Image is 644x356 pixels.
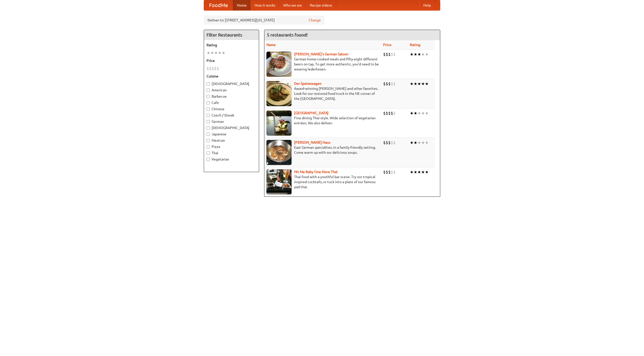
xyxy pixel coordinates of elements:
label: Japanese [207,132,256,137]
a: Name [266,43,276,47]
input: Cafe [207,101,210,104]
li: ★ [414,169,417,175]
label: Thai [207,150,256,155]
input: Vegetarian [207,158,210,161]
li: ★ [417,110,421,116]
label: Chinese [207,106,256,111]
li: $ [217,66,219,71]
li: $ [386,81,388,87]
li: ★ [214,50,218,56]
li: $ [383,52,386,57]
li: $ [212,66,214,71]
a: Home [233,0,251,10]
label: Cafe [207,100,256,105]
li: ★ [425,52,429,57]
h4: Filter Restaurants [204,30,259,40]
li: ★ [421,169,425,175]
li: ★ [417,81,421,87]
li: $ [393,52,396,57]
li: $ [391,81,393,87]
li: ★ [410,140,414,145]
input: Chinese [207,107,210,111]
a: Rating [410,43,420,47]
li: ★ [222,50,225,56]
input: American [207,89,210,92]
input: [DEMOGRAPHIC_DATA] [207,82,210,86]
li: ★ [417,52,421,57]
li: ★ [410,169,414,175]
li: ★ [410,110,414,116]
img: satay.jpg [266,110,292,136]
li: $ [386,169,388,175]
a: Der Speisewagen [294,82,321,86]
li: $ [388,81,391,87]
a: Help [419,0,435,10]
a: Who we are [279,0,306,10]
input: Barbecue [207,95,210,98]
a: [GEOGRAPHIC_DATA] [294,111,329,115]
li: $ [209,66,212,71]
li: $ [388,169,391,175]
p: Thai food with a youthful bar scene. Try our tropical inspired cocktails, or tuck into a plate of... [266,174,379,189]
li: ★ [414,52,417,57]
label: Vegetarian [207,157,256,162]
li: ★ [207,50,210,56]
label: [DEMOGRAPHIC_DATA] [207,125,256,130]
li: $ [391,169,393,175]
input: [DEMOGRAPHIC_DATA] [207,126,210,130]
div: Deliver to: [STREET_ADDRESS][US_STATE] [204,16,325,25]
li: $ [386,140,388,145]
li: ★ [218,50,222,56]
li: ★ [410,81,414,87]
label: Pizza [207,144,256,149]
li: $ [383,81,386,87]
img: kohlhaus.jpg [266,140,292,165]
p: Award-winning [PERSON_NAME] and other favorites. Look for our restored food truck in the NE corne... [266,86,379,101]
a: Change [309,18,321,23]
label: American [207,88,256,93]
h5: Cuisine [207,74,256,79]
li: ★ [421,52,425,57]
p: East German specialties, in a family-friendly setting. Come warm up with our delicious soups. [266,145,379,155]
img: babythai.jpg [266,169,292,194]
img: esthers.jpg [266,52,292,77]
input: German [207,120,210,123]
li: $ [386,110,388,116]
input: Czech / Slovak [207,114,210,117]
a: How it works [251,0,279,10]
input: Pizza [207,145,210,148]
li: $ [391,110,393,116]
li: $ [383,169,386,175]
li: $ [391,52,393,57]
a: Hit Me Baby One More Thai [294,170,338,174]
label: Mexican [207,138,256,143]
ng-pluralize: 5 restaurants found! [267,32,308,37]
li: ★ [410,52,414,57]
a: FoodMe [204,0,233,10]
li: $ [393,140,396,145]
input: Mexican [207,139,210,142]
li: $ [388,52,391,57]
a: Price [383,43,391,47]
input: Japanese [207,133,210,136]
li: ★ [425,169,429,175]
label: Czech / Slovak [207,113,256,118]
p: Fine dining Thai-style. Wide selection of vegetarian entrées. We also deliver. [266,115,379,126]
a: [PERSON_NAME] Haus [294,140,330,144]
a: [PERSON_NAME]'s German Saloon [294,52,348,56]
label: German [207,119,256,124]
li: $ [393,81,396,87]
li: $ [386,52,388,57]
li: $ [214,66,217,71]
li: ★ [425,110,429,116]
li: $ [388,140,391,145]
li: $ [383,110,386,116]
li: ★ [421,81,425,87]
li: ★ [414,81,417,87]
li: ★ [425,81,429,87]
